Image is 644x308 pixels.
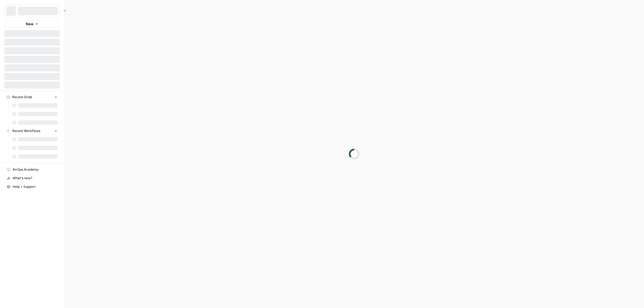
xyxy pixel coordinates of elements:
button: New [4,20,60,28]
button: What's new? [4,174,60,182]
a: AirOps Academy [4,165,60,174]
span: Recent Workflows [12,129,40,133]
span: New [26,21,34,27]
span: Recent Grids [12,95,32,100]
span: Help + Support [13,184,57,189]
div: What's new? [5,174,60,182]
button: Recent Grids [4,93,60,101]
span: AirOps Academy [13,167,57,172]
button: Recent Workflows [4,127,60,135]
button: Help + Support [4,182,60,191]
